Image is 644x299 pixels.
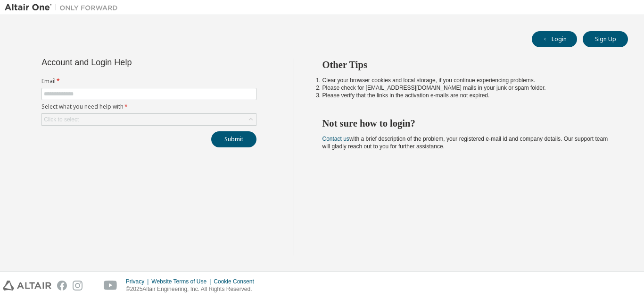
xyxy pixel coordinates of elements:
[126,285,260,293] p: © 2025 Altair Engineering, Inc. All Rights Reserved.
[41,103,256,111] label: Select what you need help with
[73,281,83,290] img: instagram.svg
[44,116,79,123] div: Click to select
[126,278,151,285] div: Privacy
[42,114,256,125] div: Click to select
[322,117,611,129] h2: Not sure how to login?
[322,77,611,84] li: Clear your browser cookies and local storage, if you continue experiencing problems.
[151,278,214,285] div: Website Terms of Use
[583,31,628,47] button: Sign Up
[322,84,611,92] li: Please check for [EMAIL_ADDRESS][DOMAIN_NAME] mails in your junk or spam folder.
[3,281,51,290] img: altair_logo.svg
[322,136,608,150] span: with a brief description of the problem, your registered e-mail id and company details. Our suppo...
[41,77,256,85] label: Email
[41,59,214,66] div: Account and Login Help
[322,92,611,99] li: Please verify that the links in the activation e-mails are not expired.
[322,136,349,142] a: Contact us
[211,131,256,147] button: Submit
[532,31,577,47] button: Login
[214,278,259,285] div: Cookie Consent
[57,281,67,290] img: facebook.svg
[322,59,611,71] h2: Other Tips
[5,3,123,12] img: Altair One
[104,281,117,290] img: youtube.svg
